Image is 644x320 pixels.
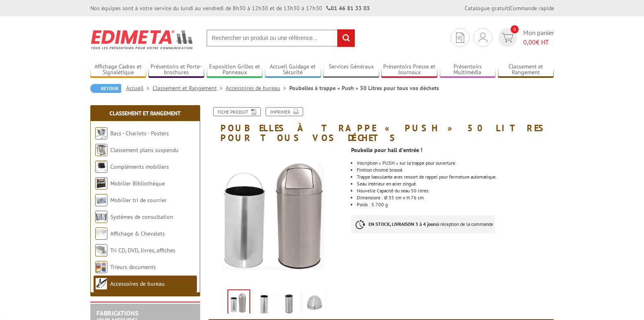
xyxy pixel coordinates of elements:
[498,63,554,77] a: Classement et Rangement
[523,38,554,47] span: € HT
[351,146,422,154] strong: Poubelle pour hall d'entrée !
[95,278,107,290] img: Accessoires de bureau
[126,84,153,92] a: Accueil
[110,230,165,237] a: Affichage & Chevalets
[95,194,107,206] img: Mobilier tri de courrier
[208,147,345,286] img: vestiaires_215804.jpg
[337,29,355,47] input: rechercher
[109,110,181,117] a: Classement et Rangement
[95,261,107,273] img: Trieurs documents
[148,63,205,77] a: Présentoirs et Porte-brochures
[110,213,173,221] a: Systèmes de consultation
[502,33,513,42] img: devis rapide
[510,4,554,12] a: Commande rapide
[202,107,560,143] h1: Poubelles à trappe « Push » 50 Litres pour tous vos déchets
[90,24,194,55] img: Edimeta
[381,63,437,77] a: Présentoirs Presse et Journaux
[357,202,554,207] li: Poids : 5.700 g
[326,4,370,12] strong: 01 46 81 33 03
[110,196,167,204] a: Mobilier tri de courrier
[357,168,554,172] li: Finition chromé brossé.
[279,291,299,316] img: 215804_seau_2.jpg
[153,84,226,92] a: Classement et Rangement
[95,244,107,256] img: Tri CD, DVD, livres, affiches
[266,107,303,116] a: Imprimer
[110,263,156,271] a: Trieurs documents
[357,161,554,166] li: Inscription « PUSH » sur la trappe pour ouverture.
[110,280,165,287] a: Accessoires de bureau
[369,221,437,227] strong: EN STOCK, LIVRAISON 3 à 4 jours
[289,84,439,92] li: Poubelles à trappe « Push » 50 Litres pour tous vos déchets
[496,28,554,47] a: devis rapide 0 Mon panier 0,00€ HT
[465,4,509,12] a: Catalogue gratuit
[213,107,261,116] a: Fiche produit
[95,161,107,173] img: Compléments mobiliers
[207,63,263,77] a: Exposition Grilles et Panneaux
[228,290,249,316] img: vestiaires_215804.jpg
[511,25,519,33] span: 0
[440,63,496,77] a: Présentoirs Multimédia
[357,174,554,179] li: Trappe basculante avec ressort de rappel pour fermeture automatique.
[95,127,107,139] img: Bacs - Chariots - Posters
[206,29,355,47] input: Rechercher un produit ou une référence...
[226,84,289,92] a: Accessoires de bureau
[305,291,324,316] img: 215804_couvercle.jpg
[523,38,536,46] span: 0,00
[90,84,121,93] a: Retour
[95,211,107,223] img: Systèmes de consultation
[357,195,554,200] li: Dimensions : Ø 35 cm x H.76 cm
[351,215,495,233] p: à réception de la commande
[110,163,169,170] a: Compléments mobiliers
[90,63,146,77] a: Affichage Cadres et Signalétique
[456,33,464,43] img: devis rapide
[110,180,165,187] a: Mobilier Bibliothèque
[95,177,107,190] img: Mobilier Bibliothèque
[357,181,554,186] li: Seau intérieur en acier zingué.
[265,63,321,77] a: Accueil Guidage et Sécurité
[95,144,107,156] img: Classement plans suspendu
[478,33,487,42] img: devis rapide
[357,188,554,193] li: Nouvelle Capacité du seau 50 litres.
[323,63,379,77] a: Services Généraux
[95,227,107,240] img: Affichage & Chevalets
[254,291,274,316] img: 215804_seau.jpg
[110,130,169,137] a: Bacs - Chariots - Posters
[90,4,370,12] div: Nos équipes sont à votre service du lundi au vendredi de 8h30 à 12h30 et de 13h30 à 17h30
[110,146,179,154] a: Classement plans suspendu
[523,28,554,47] span: Mon panier
[110,247,175,254] a: Tri CD, DVD, livres, affiches
[465,4,554,12] div: |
